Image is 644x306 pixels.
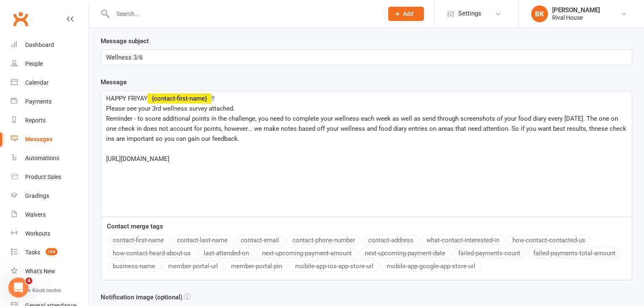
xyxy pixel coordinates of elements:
[531,5,548,22] div: BK
[107,261,161,272] button: business-name
[107,248,196,259] button: how-contact-heard-about-us
[26,277,32,284] span: 4
[25,98,52,105] div: Payments
[25,174,61,180] div: Product Sales
[287,235,361,246] button: contact-phone-number
[107,221,163,231] label: Contact merge tags
[11,111,88,130] a: Reports
[453,248,526,259] button: failed-payments-count
[25,79,49,86] div: Calendar
[198,248,254,259] button: last-attended-on
[25,155,59,161] div: Automations
[11,262,88,281] a: What's New
[290,261,379,272] button: mobile-app-ios-app-store-url
[381,261,481,272] button: mobile-app-google-app-store-url
[110,8,377,20] input: Search...
[171,235,233,246] button: contact-last-name
[11,54,88,73] a: People
[507,235,591,246] button: how-contact-contacted-us
[25,230,50,237] div: Workouts
[25,41,54,48] div: Dashboard
[107,235,169,246] button: contact-first-name
[528,248,621,259] button: failed-payments-total-amount
[25,117,46,124] div: Reports
[388,7,424,21] button: Add
[10,8,31,29] a: Clubworx
[421,235,505,246] button: what-contact-interested-in
[257,248,357,259] button: next-upcoming-payment-amount
[8,277,29,298] iframe: Intercom live chat
[101,36,149,46] label: Message subject
[11,224,88,243] a: Workouts
[235,235,285,246] button: contact-email
[211,95,215,102] span: !!
[11,92,88,111] a: Payments
[359,248,451,259] button: next-upcoming-payment-date
[101,292,182,302] label: Notification image (optional)
[106,54,143,61] span: Wellness 3/6
[25,60,43,67] div: People
[106,105,235,112] span: Please see your 3rd wellness survey attached.
[25,268,55,275] div: What's New
[163,261,223,272] button: member-portal-url
[25,136,52,143] div: Messages
[46,248,57,255] span: 104
[11,36,88,54] a: Dashboard
[106,95,148,102] span: HAPPY FRIYAY
[11,243,88,262] a: Tasks 104
[101,77,127,87] label: Message
[11,149,88,168] a: Automations
[363,235,419,246] button: contact-address
[25,249,40,256] div: Tasks
[11,168,88,187] a: Product Sales
[11,73,88,92] a: Calendar
[552,14,600,21] div: Rival House
[25,211,46,218] div: Waivers
[106,155,169,163] span: [URL][DOMAIN_NAME]
[106,115,628,143] span: Reminder - to score additional points in the challenge, you need to complete your wellness each w...
[11,205,88,224] a: Waivers
[11,130,88,149] a: Messages
[552,6,600,14] div: [PERSON_NAME]
[403,10,413,17] span: Add
[226,261,288,272] button: member-portal-pin
[11,187,88,205] a: Gradings
[25,192,49,199] div: Gradings
[458,4,481,23] span: Settings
